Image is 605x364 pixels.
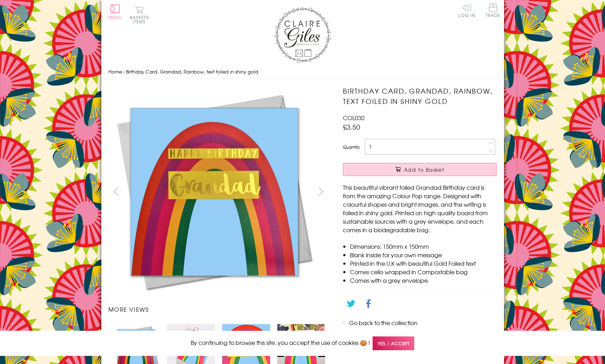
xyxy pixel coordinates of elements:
[404,166,444,173] span: Add to Basket
[343,113,364,122] span: COL030
[349,318,417,327] a: Go back to the collection
[350,276,497,284] li: Comes with a grey envelope
[343,86,497,106] h1: Birthday Card, Grandad, Rainbow, text foiled in shiny gold
[329,86,541,298] img: Birthday Card, Grandad, Rainbow, text foiled in shiny gold
[486,4,500,17] span: Trade
[108,183,124,199] button: prev
[108,68,122,75] a: Home
[126,68,258,75] span: Birthday Card, Grandad, Rainbow, text foiled in shiny gold
[486,4,500,19] a: Trade
[343,144,360,150] label: Quantity
[350,251,497,259] li: Blank inside for your own message
[350,242,497,251] li: Dimensions: 150mm x 150mm
[108,65,497,79] nav: breadcrumbs
[108,86,320,298] img: Birthday Card, Grandad, Rainbow, text foiled in shiny gold
[274,7,331,63] img: Claire Giles Greetings Cards
[458,4,475,17] a: Log In
[130,6,149,24] button: Basket0 items
[343,163,497,176] button: Add to Basket
[373,336,414,350] span: Yes, I accept
[343,183,497,234] p: This beautiful vibrant foiled Grandad Birthday card is from the amazing Colour Pop range. Designe...
[133,14,149,25] span: 0 items
[123,68,125,75] span: ›
[108,5,122,19] button: Menu
[108,305,329,313] h3: More views
[108,14,122,20] span: Menu
[350,268,497,276] li: Comes cello wrapped in Compostable bag
[350,259,497,268] li: Printed in the U.K with beautiful Gold Foiled text
[313,183,329,199] button: next
[343,122,360,132] span: £3.50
